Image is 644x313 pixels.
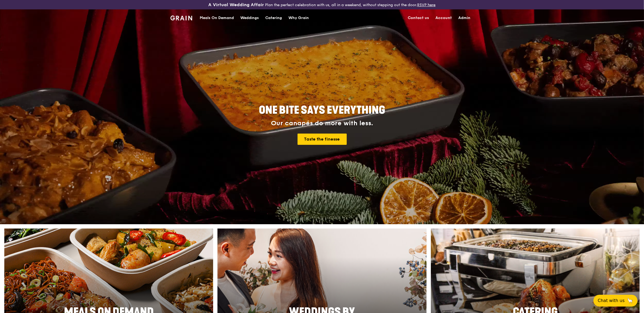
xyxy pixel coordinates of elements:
[288,10,309,26] div: Why Grain
[627,297,633,304] span: 🦙
[298,134,347,145] a: Taste the finesse
[598,297,625,304] span: Chat with us
[237,10,262,26] a: Weddings
[265,10,282,26] div: Catering
[170,9,192,25] a: GrainGrain
[200,10,234,26] div: Meals On Demand
[455,10,474,26] a: Admin
[405,10,432,26] a: Contact us
[432,10,455,26] a: Account
[170,16,192,20] img: Grain
[593,295,638,307] button: Chat with us🦙
[240,10,259,26] div: Weddings
[167,2,477,8] div: Plan the perfect celebration with us, all in a weekend, without stepping out the door.
[209,2,264,8] h3: A Virtual Wedding Affair
[259,104,385,117] span: ONE BITE SAYS EVERYTHING
[262,10,285,26] a: Catering
[225,120,419,127] div: Our canapés do more with less.
[417,3,436,7] a: RSVP here
[285,10,312,26] a: Why Grain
